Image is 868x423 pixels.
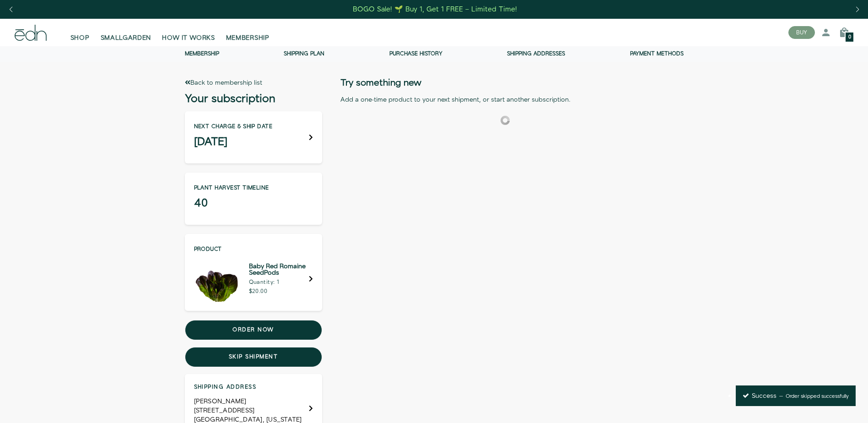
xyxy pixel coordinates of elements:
[194,256,240,302] img: Baby Red Romaine SeedPods
[507,50,565,58] a: Shipping addresses
[185,78,262,87] a: Back to membership list
[194,124,273,130] p: Next charge & ship date
[284,50,324,58] a: Shipping Plan
[249,280,309,285] p: Quantity: 1
[194,137,273,146] h3: [DATE]
[353,5,517,14] div: BOGO Sale! 🌱 Buy 1, Get 1 FREE – Limited Time!
[221,22,275,43] a: MEMBERSHIP
[776,393,849,401] p: Order skipped successfully
[194,406,309,415] div: [STREET_ADDRESS]
[630,50,684,58] a: Payment methods
[340,95,684,104] div: Add a one-time product to your next shipment, or start another subscription.
[185,320,322,340] button: Order now
[185,94,322,103] h3: Your subscription
[70,33,90,43] span: SHOP
[185,50,219,58] a: Membership
[185,234,322,311] div: Edit Product
[95,22,157,43] a: SMALLGARDEN
[743,391,776,401] span: Success
[788,26,815,39] button: BUY
[185,347,322,367] button: Skip shipment
[249,263,309,276] h5: Baby Red Romaine SeedPods
[340,78,684,87] h2: Try something new
[194,383,309,391] h4: Shipping address
[194,247,313,252] p: Product
[226,33,270,43] span: MEMBERSHIP
[65,22,95,43] a: SHOP
[194,397,309,406] div: [PERSON_NAME]
[162,33,215,43] span: HOW IT WORKS
[389,50,442,58] a: Purchase history
[185,111,322,163] div: Next charge & ship date [DATE]
[156,22,220,43] a: HOW IT WORKS
[249,289,309,294] p: $20.00
[352,2,518,16] a: BOGO Sale! 🌱 Buy 1, Get 1 FREE – Limited Time!
[101,33,151,43] span: SMALLGARDEN
[848,35,851,40] span: 0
